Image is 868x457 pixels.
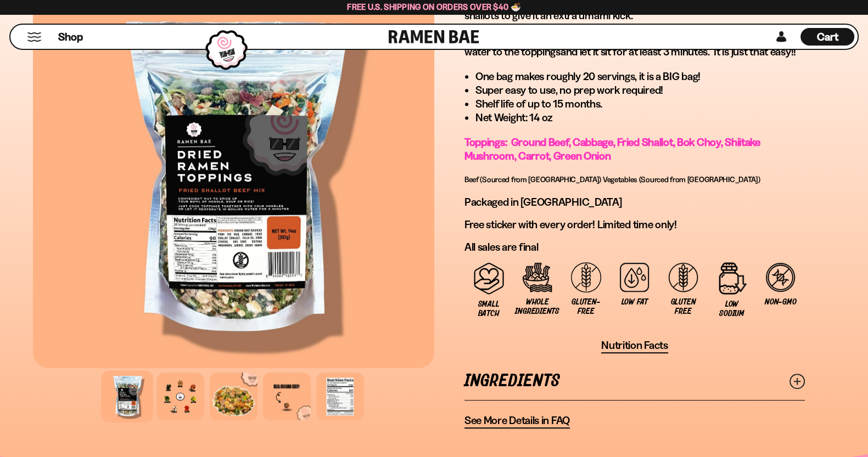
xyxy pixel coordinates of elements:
[601,338,668,352] span: Nutrition Facts
[475,70,805,83] li: One bag makes roughly 20 servings, it is a BIG bag!
[464,218,677,231] span: Free sticker with every order! Limited time only!
[464,240,805,254] p: All sales are final
[464,362,805,400] a: Ingredients
[464,174,760,184] span: Beef (Sourced from [GEOGRAPHIC_DATA]) Vegetables (Sourced from [GEOGRAPHIC_DATA])
[475,97,805,111] li: Shelf life of up to 15 months.
[765,297,796,307] span: Non-GMO
[475,111,805,125] li: Net Weight: 14 oz
[601,338,668,353] button: Nutrition Facts
[817,30,838,43] span: Cart
[475,83,805,97] li: Super easy to use, no prep work required!
[464,414,570,427] span: See More Details in FAQ
[800,25,854,49] div: Cart
[515,297,559,316] span: Whole Ingredients
[464,195,805,209] p: Packaged in [GEOGRAPHIC_DATA]
[347,2,521,12] span: Free U.S. Shipping on Orders over $40 🍜
[713,300,751,318] span: Low Sodium
[58,28,83,46] a: Shop
[470,300,508,318] span: Small Batch
[27,32,42,42] button: Mobile Menu Trigger
[567,297,605,316] span: Gluten-free
[621,297,648,307] span: Low Fat
[464,136,760,162] span: Toppings: Ground Beef, Cabbage, Fried Shallot, Bok Choy, Shiitake Mushroom, Carrot, Green Onion
[464,414,570,428] a: See More Details in FAQ
[664,297,702,316] span: Gluten Free
[58,30,83,44] span: Shop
